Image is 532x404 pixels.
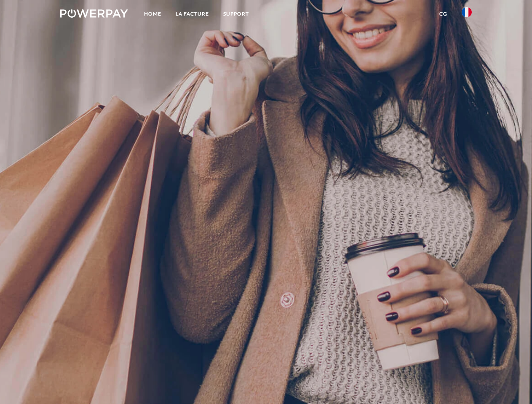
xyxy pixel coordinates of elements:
[462,7,472,17] img: fr
[137,6,168,21] a: Home
[60,9,128,18] img: logo-powerpay-white.svg
[432,6,454,21] a: CG
[168,6,216,21] a: LA FACTURE
[216,6,256,21] a: Support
